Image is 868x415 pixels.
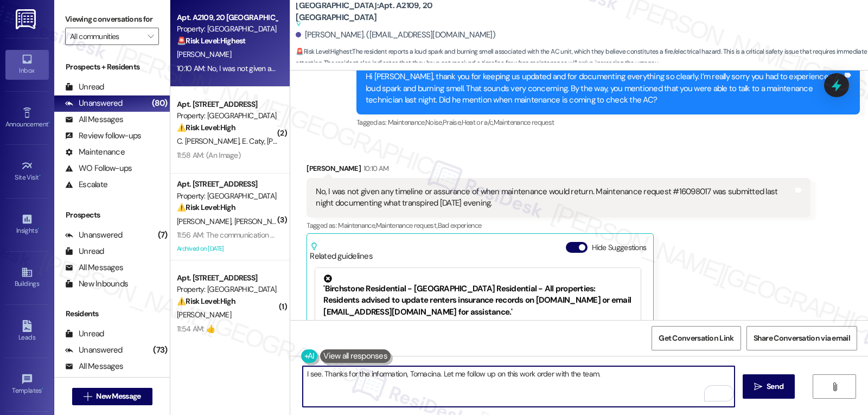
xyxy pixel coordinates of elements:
span: • [37,225,39,233]
div: Property: [GEOGRAPHIC_DATA] [177,284,277,295]
div: Residents [54,308,170,320]
span: Heat or a/c , [462,118,494,127]
div: 11:56 AM: The communication with maintenance is terrible. It's August in [US_STATE] for gods sake!! [177,230,484,240]
i:  [148,32,154,41]
i:  [831,382,839,391]
div: All Messages [65,262,123,273]
span: [PERSON_NAME] [177,310,231,320]
div: Archived on [DATE] [176,242,278,256]
span: Send [767,381,783,392]
div: Apt. A2109, 20 [GEOGRAPHIC_DATA] [177,12,277,23]
span: Praise , [443,118,461,127]
div: 11:58 AM: (An Image) [177,150,240,160]
button: Get Conversation Link [652,326,741,350]
span: Get Conversation Link [659,333,733,344]
div: Tagged as: [356,114,860,130]
div: Maintenance [65,146,125,158]
div: Prospects [54,209,170,221]
div: (73) [150,342,170,359]
a: Inbox [5,50,49,79]
button: Share Conversation via email [746,326,857,350]
span: Maintenance request , [376,221,438,230]
a: Templates • [5,370,49,399]
div: [PERSON_NAME]. ([EMAIL_ADDRESS][DOMAIN_NAME]) [296,29,495,41]
div: 'Birchstone Residential - [GEOGRAPHIC_DATA] Residential - All properties: Residents advised to up... [323,274,633,318]
div: Hi [PERSON_NAME], thank you for keeping us updated and for documenting everything so clearly. I’m... [366,71,843,106]
div: WO Follow-ups [65,163,132,174]
div: Unread [65,328,104,340]
textarea: To enrich screen reader interactions, please activate Accessibility in Grammarly extension settings [303,366,735,407]
a: Buildings [5,263,49,292]
span: [PERSON_NAME] [177,216,234,226]
div: New Inbounds [65,278,128,290]
span: Share Conversation via email [754,333,850,344]
a: Site Visit • [5,157,49,186]
div: (7) [155,227,170,244]
a: Insights • [5,210,49,239]
a: Leads [5,317,49,346]
span: • [48,119,50,126]
div: (80) [149,95,170,112]
button: Send [743,374,795,399]
div: 10:10 AM: No, I was not given any timeline or assurance of when maintenance would return. Mainten... [177,63,793,73]
strong: ⚠️ Risk Level: High [177,202,235,212]
div: Apt. [STREET_ADDRESS] [177,272,277,284]
span: [PERSON_NAME] [234,216,289,226]
div: All Messages [65,114,123,125]
div: Property: [GEOGRAPHIC_DATA] [177,110,277,122]
div: Property: [GEOGRAPHIC_DATA] [177,190,277,202]
div: Unanswered [65,229,123,241]
span: Noise , [425,118,443,127]
img: ResiDesk Logo [16,9,38,29]
div: Unread [65,81,104,93]
div: Created a year ago [323,318,633,329]
label: Viewing conversations for [65,11,159,28]
span: • [42,385,43,393]
button: New Message [72,388,152,405]
div: [PERSON_NAME] [307,163,810,178]
span: New Message [96,391,141,402]
span: [PERSON_NAME] [267,136,322,146]
div: Apt. [STREET_ADDRESS] [177,178,277,190]
div: Related guidelines [310,242,373,262]
label: Hide Suggestions [592,242,647,253]
i:  [84,392,92,401]
div: Unanswered [65,344,123,356]
div: Escalate [65,179,107,190]
span: E. Caty [242,136,267,146]
strong: ⚠️ Risk Level: High [177,296,235,306]
strong: ⚠️ Risk Level: High [177,123,235,132]
div: Property: [GEOGRAPHIC_DATA] [177,23,277,35]
span: Maintenance , [388,118,425,127]
div: 11:54 AM: 👍 [177,324,215,334]
div: Apt. [STREET_ADDRESS] [177,99,277,110]
div: All Messages [65,361,123,372]
span: Bad experience [438,221,482,230]
span: C. [PERSON_NAME] [177,136,242,146]
div: No, I was not given any timeline or assurance of when maintenance would return. Maintenance reque... [316,186,793,209]
strong: 🚨 Risk Level: Highest [296,47,352,56]
input: All communities [70,28,142,45]
span: [PERSON_NAME] [177,49,231,59]
span: : The resident reports a loud spark and burning smell associated with the AC unit, which they bel... [296,46,868,69]
div: Prospects + Residents [54,61,170,73]
div: 10:10 AM [361,163,389,174]
div: Unanswered [65,98,123,109]
span: Maintenance , [338,221,375,230]
span: • [39,172,41,180]
strong: 🚨 Risk Level: Highest [177,36,246,46]
i:  [754,382,762,391]
div: Unread [65,246,104,257]
div: Review follow-ups [65,130,141,142]
span: Maintenance request [494,118,554,127]
div: Tagged as: [307,218,810,233]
